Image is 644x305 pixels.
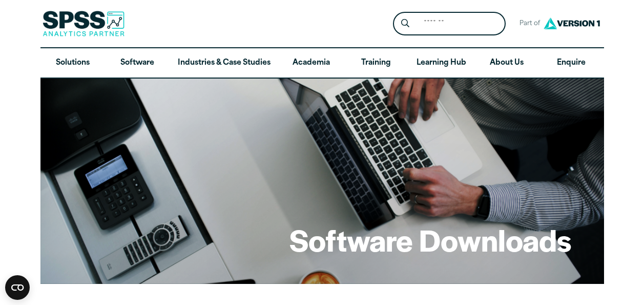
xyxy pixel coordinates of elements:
[474,48,539,78] a: About Us
[40,48,105,78] a: Solutions
[539,48,604,78] a: Enquire
[279,48,343,78] a: Academia
[541,14,603,33] img: Version1 Logo
[43,11,124,36] img: SPSS Analytics Partner
[289,220,571,260] h1: Software Downloads
[170,48,279,78] a: Industries & Case Studies
[401,19,409,28] svg: Search magnifying glass icon
[396,14,414,33] button: Search magnifying glass icon
[393,12,506,36] form: Site Header Search Form
[343,48,408,78] a: Training
[40,48,604,78] nav: Desktop version of site main menu
[408,48,474,78] a: Learning Hub
[514,16,541,31] span: Part of
[5,275,30,300] button: Open CMP widget
[105,48,170,78] a: Software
